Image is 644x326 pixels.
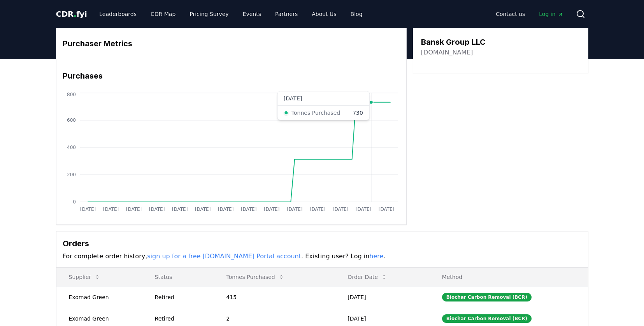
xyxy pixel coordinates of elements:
[442,314,532,323] div: Biochar Carbon Removal (BCR)
[240,207,256,212] tspan: [DATE]
[369,252,383,260] a: here
[93,7,369,21] nav: Main
[126,207,142,212] tspan: [DATE]
[421,36,486,48] h3: Bansk Group LLC
[67,172,76,177] tspan: 200
[332,207,348,212] tspan: [DATE]
[63,70,400,82] h3: Purchases
[73,199,76,205] tspan: 0
[263,207,279,212] tspan: [DATE]
[56,286,142,308] td: Exomad Green
[56,9,87,19] a: CDR.fyi
[147,252,301,260] a: sign up for a free [DOMAIN_NAME] Portal account
[344,7,369,21] a: Blog
[269,7,304,21] a: Partners
[63,252,582,261] p: For complete order history, . Existing user? Log in .
[67,92,76,97] tspan: 800
[220,269,290,285] button: Tonnes Purchased
[80,207,96,212] tspan: [DATE]
[74,9,76,19] span: .
[93,7,143,21] a: Leaderboards
[183,7,235,21] a: Pricing Survey
[56,9,87,19] span: CDR fyi
[149,273,208,281] p: Status
[214,286,335,308] td: 415
[442,293,532,301] div: Biochar Carbon Removal (BCR)
[149,207,165,212] tspan: [DATE]
[237,7,267,21] a: Events
[63,238,582,249] h3: Orders
[172,207,188,212] tspan: [DATE]
[341,269,393,285] button: Order Date
[490,7,569,21] nav: Main
[335,286,429,308] td: [DATE]
[421,48,473,57] a: [DOMAIN_NAME]
[144,7,182,21] a: CDR Map
[155,293,208,301] div: Retired
[378,207,394,212] tspan: [DATE]
[103,207,119,212] tspan: [DATE]
[539,10,563,18] span: Log in
[490,7,531,21] a: Contact us
[63,38,400,49] h3: Purchaser Metrics
[67,145,76,150] tspan: 400
[533,7,569,21] a: Log in
[436,273,582,281] p: Method
[218,207,233,212] tspan: [DATE]
[63,269,107,285] button: Supplier
[305,7,342,21] a: About Us
[355,207,371,212] tspan: [DATE]
[309,207,325,212] tspan: [DATE]
[155,315,208,322] div: Retired
[286,207,302,212] tspan: [DATE]
[67,117,76,123] tspan: 600
[195,207,211,212] tspan: [DATE]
